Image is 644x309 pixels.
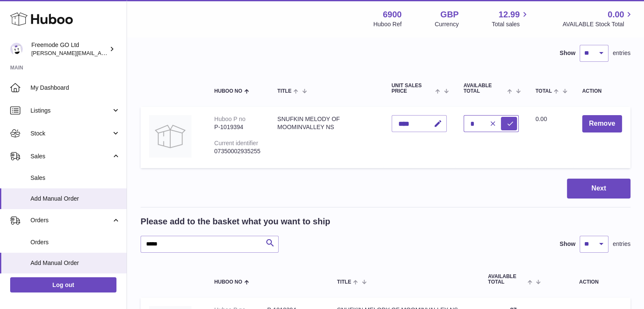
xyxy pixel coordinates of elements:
div: Current identifier [214,140,258,146]
span: Total [536,88,552,94]
div: Huboo P no [214,116,246,122]
span: Sales [30,174,120,182]
span: 0.00 [608,9,624,20]
td: SNUFKIN MELODY OF MOOMINVALLEY NS [269,107,383,168]
span: AVAILABLE Total [464,83,506,94]
div: Action [582,88,622,94]
img: SNUFKIN MELODY OF MOOMINVALLEY NS [149,115,191,157]
h2: Please add to the basket what you want to ship [141,216,330,227]
span: Stock [30,130,111,138]
button: Next [567,179,630,199]
th: Action [547,265,630,293]
span: Listings [30,107,111,115]
label: Show [560,49,575,57]
span: AVAILABLE Stock Total [562,20,634,28]
span: Huboo no [214,279,242,285]
span: Add Manual Order [30,195,120,203]
span: Title [277,88,291,94]
label: Show [560,240,575,248]
span: My Dashboard [30,84,120,92]
span: Total sales [492,20,529,28]
span: entries [613,240,630,248]
span: Add Manual Order [30,259,120,267]
div: 07350002935255 [214,147,260,155]
span: 0.00 [536,116,547,122]
span: [PERSON_NAME][EMAIL_ADDRESS][DOMAIN_NAME] [31,50,170,56]
span: Huboo no [214,88,242,94]
button: Remove [582,115,622,132]
span: Orders [30,216,111,224]
div: Freemode GO Ltd [31,41,108,57]
span: Unit Sales Price [392,83,434,94]
span: Title [337,279,351,285]
span: entries [613,49,630,57]
a: 12.99 Total sales [492,9,529,28]
strong: 6900 [383,9,402,20]
a: Log out [10,277,116,292]
span: Orders [30,238,120,246]
strong: GBP [440,9,459,20]
span: AVAILABLE Total [488,274,525,285]
span: 12.99 [498,9,520,20]
div: Huboo Ref [373,20,402,28]
div: Currency [435,20,459,28]
div: P-1019394 [214,123,260,131]
a: 0.00 AVAILABLE Stock Total [562,9,634,28]
img: lenka.smikniarova@gioteck.com [10,43,23,55]
span: Sales [30,152,111,160]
